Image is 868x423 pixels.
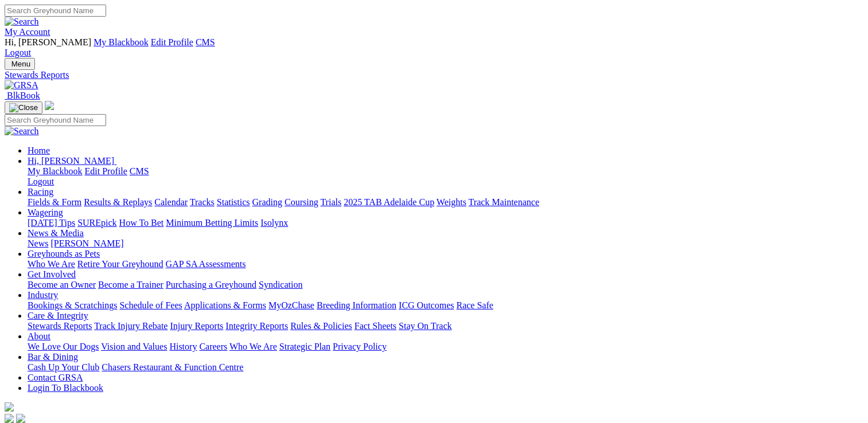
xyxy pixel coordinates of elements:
[28,331,50,341] a: About
[119,218,164,228] a: How To Bet
[279,342,330,351] a: Strategic Plan
[50,238,123,248] a: [PERSON_NAME]
[28,280,96,289] a: Become an Owner
[7,91,40,100] span: BlkBook
[5,70,863,80] a: Stewards Reports
[5,37,863,58] div: My Account
[5,101,42,114] button: Toggle navigation
[166,259,246,269] a: GAP SA Assessments
[5,414,14,423] img: facebook.svg
[5,126,39,136] img: Search
[28,146,50,155] a: Home
[5,58,35,70] button: Toggle navigation
[98,280,164,289] a: Become a Trainer
[28,166,863,187] div: Hi, [PERSON_NAME]
[28,290,58,300] a: Industry
[456,300,493,310] a: Race Safe
[190,197,215,207] a: Tracks
[5,91,40,100] a: BlkBook
[28,166,83,176] a: My Blackbook
[225,321,288,331] a: Integrity Reports
[16,414,25,423] img: twitter.svg
[11,60,30,68] span: Menu
[28,342,99,351] a: We Love Our Dogs
[28,362,863,373] div: Bar & Dining
[28,187,53,197] a: Racing
[260,218,288,228] a: Isolynx
[28,300,117,310] a: Bookings & Scratchings
[355,321,396,331] a: Fact Sheets
[28,218,75,228] a: [DATE] Tips
[154,197,188,207] a: Calendar
[5,17,39,27] img: Search
[77,218,116,228] a: SUREpick
[77,259,164,269] a: Retire Your Greyhound
[28,311,88,320] a: Care & Integrity
[5,37,91,47] span: Hi, [PERSON_NAME]
[28,373,83,382] a: Contact GRSA
[317,300,396,310] a: Breeding Information
[217,197,250,207] a: Statistics
[28,321,863,331] div: Care & Integrity
[469,197,539,207] a: Track Maintenance
[28,342,863,352] div: About
[5,27,50,37] a: My Account
[28,177,54,186] a: Logout
[320,197,341,207] a: Trials
[28,156,116,166] a: Hi, [PERSON_NAME]
[5,80,38,91] img: GRSA
[5,402,14,412] img: logo-grsa-white.png
[166,280,256,289] a: Purchasing a Greyhound
[399,300,454,310] a: ICG Outcomes
[399,321,451,331] a: Stay On Track
[94,37,149,47] a: My Blackbook
[252,197,282,207] a: Grading
[28,156,114,166] span: Hi, [PERSON_NAME]
[28,383,103,393] a: Login To Blackbook
[28,238,863,249] div: News & Media
[130,166,149,176] a: CMS
[151,37,193,47] a: Edit Profile
[28,321,92,331] a: Stewards Reports
[5,5,106,17] input: Search
[5,48,31,57] a: Logout
[28,207,63,217] a: Wagering
[28,300,863,311] div: Industry
[28,218,863,228] div: Wagering
[285,197,318,207] a: Coursing
[28,249,100,258] a: Greyhounds as Pets
[102,362,243,372] a: Chasers Restaurant & Function Centre
[5,114,106,126] input: Search
[28,238,48,248] a: News
[28,259,863,269] div: Greyhounds as Pets
[184,300,266,310] a: Applications & Forms
[28,197,81,207] a: Fields & Form
[84,197,152,207] a: Results & Replays
[94,321,168,331] a: Track Injury Rebate
[169,342,197,351] a: History
[196,37,215,47] a: CMS
[199,342,227,351] a: Careers
[333,342,387,351] a: Privacy Policy
[290,321,352,331] a: Rules & Policies
[259,280,302,289] a: Syndication
[101,342,167,351] a: Vision and Values
[166,218,258,228] a: Minimum Betting Limits
[344,197,434,207] a: 2025 TAB Adelaide Cup
[28,228,84,238] a: News & Media
[28,362,99,372] a: Cash Up Your Club
[85,166,127,176] a: Edit Profile
[28,280,863,290] div: Get Involved
[28,269,76,279] a: Get Involved
[119,300,182,310] a: Schedule of Fees
[28,259,75,269] a: Who We Are
[9,103,38,112] img: Close
[28,352,78,362] a: Bar & Dining
[268,300,314,310] a: MyOzChase
[229,342,277,351] a: Who We Are
[170,321,223,331] a: Injury Reports
[437,197,466,207] a: Weights
[45,101,54,110] img: logo-grsa-white.png
[28,197,863,207] div: Racing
